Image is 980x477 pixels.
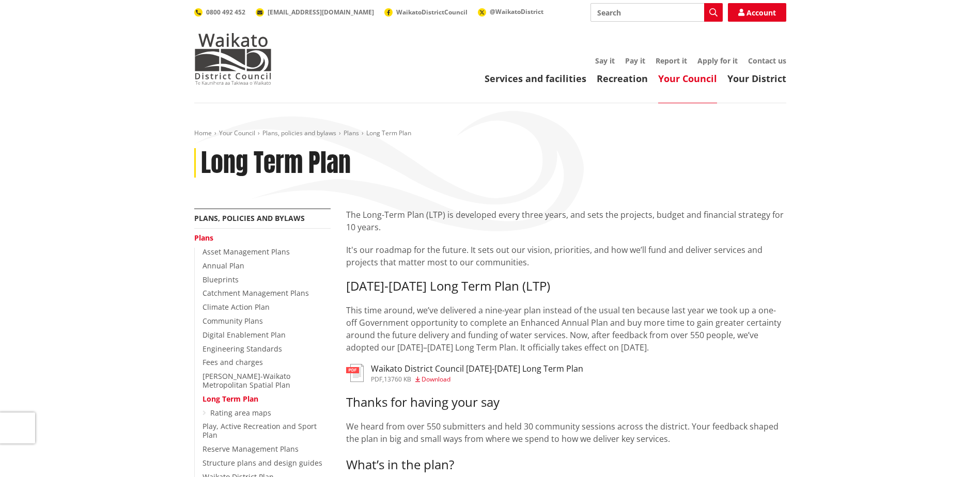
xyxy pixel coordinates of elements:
a: Say it [595,56,615,66]
span: [EMAIL_ADDRESS][DOMAIN_NAME] [268,8,374,17]
span: Long Term Plan [366,129,411,137]
p: It's our roadmap for the future. It sets out our vision, priorities, and how we’ll fund and deliv... [346,244,786,268]
iframe: Messenger Launcher [932,434,970,471]
a: Fees and charges [203,357,263,367]
span: Download [422,375,450,384]
span: pdf [371,375,382,384]
a: Asset Management Plans [203,247,290,257]
nav: breadcrumb [194,129,786,138]
h3: [DATE]-[DATE] Long Term Plan (LTP) [346,279,786,294]
a: Community Plans [203,316,263,326]
a: Long Term Plan [203,394,258,404]
a: Plans [194,233,213,243]
a: Waikato District Council [DATE]-[DATE] Long Term Plan pdf,13760 KB Download [346,364,583,383]
a: Contact us [748,56,786,66]
a: Pay it [625,56,645,66]
a: Recreation [597,72,648,85]
a: Your Council [219,129,255,137]
a: Rating area maps [210,408,271,418]
a: @WaikatoDistrict [478,7,543,16]
a: Your Council [658,72,717,85]
h3: What’s in the plan? [346,457,786,472]
a: Play, Active Recreation and Sport Plan [203,421,317,440]
p: This time around, we’ve delivered a nine-year plan instead of the usual ten because last year we ... [346,304,786,354]
span: @WaikatoDistrict [490,7,543,16]
a: Structure plans and design guides [203,458,322,468]
a: Blueprints [203,275,239,284]
a: Report it [656,56,687,66]
a: Plans, policies and bylaws [194,213,305,223]
a: Annual Plan [203,261,244,271]
a: Apply for it [697,56,738,66]
img: Waikato District Council - Te Kaunihera aa Takiwaa o Waikato [194,33,272,85]
h3: Waikato District Council [DATE]-[DATE] Long Term Plan [371,364,583,374]
a: 0800 492 452 [194,8,245,17]
input: Search input [590,3,723,22]
div: , [371,376,583,383]
a: Home [194,129,212,137]
h3: Thanks for having your say [346,395,786,410]
a: Your District [727,72,786,85]
a: Account [728,3,786,22]
a: Services and facilities [485,72,586,85]
a: Reserve Management Plans [203,444,299,454]
a: Catchment Management Plans [203,288,309,298]
span: WaikatoDistrictCouncil [396,8,468,17]
h1: Long Term Plan [201,148,351,178]
a: Plans, policies and bylaws [262,129,336,137]
a: Plans [344,129,359,137]
p: The Long-Term Plan (LTP) is developed every three years, and sets the projects, budget and financ... [346,209,786,233]
a: [PERSON_NAME]-Waikato Metropolitan Spatial Plan [203,371,290,390]
span: We heard from over 550 submitters and held 30 community sessions across the district. Your feedba... [346,421,779,444]
a: Climate Action Plan [203,302,270,312]
a: WaikatoDistrictCouncil [384,8,468,17]
span: 13760 KB [384,375,411,384]
img: document-pdf.svg [346,364,364,382]
a: [EMAIL_ADDRESS][DOMAIN_NAME] [256,8,374,17]
a: Engineering Standards [203,344,282,354]
span: 0800 492 452 [206,8,245,17]
a: Digital Enablement Plan [203,330,286,340]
